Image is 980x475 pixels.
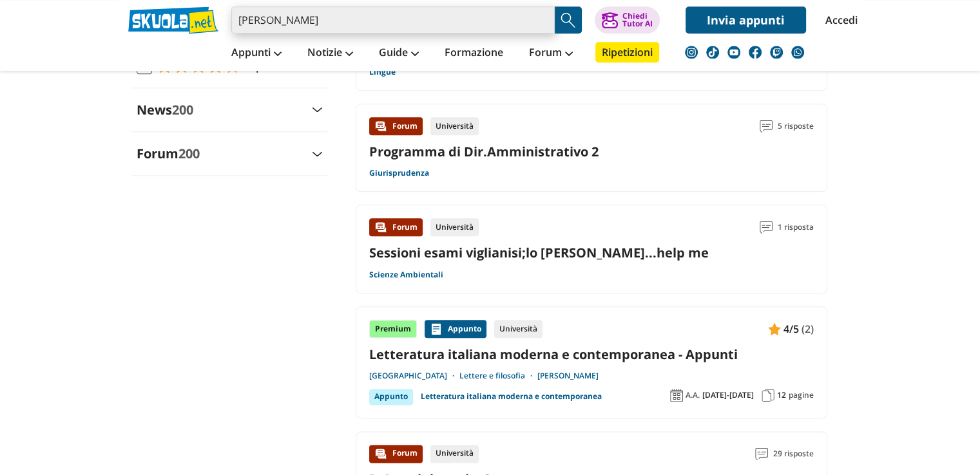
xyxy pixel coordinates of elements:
[312,151,322,156] img: Apri e chiudi sezione
[376,42,422,65] a: Guide
[802,321,814,337] span: (2)
[228,42,285,65] a: Appunti
[374,120,387,133] img: Forum contenuto
[441,42,506,65] a: Formazione
[430,218,479,236] div: Università
[369,168,429,178] a: Giurisprudenza
[749,46,762,59] img: facebook
[559,10,578,30] img: Cerca appunti, riassunti o versioni
[762,389,774,402] img: Pagine
[304,42,356,65] a: Notizie
[778,117,814,135] span: 5 risposte
[555,6,582,33] button: Search Button
[777,390,786,400] span: 12
[374,447,387,460] img: Forum contenuto
[369,244,709,261] a: Sessioni esami viglianisi;lo [PERSON_NAME]...help me
[595,42,659,62] a: Ripetizioni
[421,389,602,404] a: Letteratura italiana moderna e contemporanea
[770,46,783,59] img: twitch
[686,6,806,33] a: Invia appunti
[137,145,200,162] label: Forum
[526,42,576,65] a: Forum
[760,120,773,133] img: Commenti lettura
[755,447,768,460] img: Commenti lettura
[768,322,781,335] img: Appunti contenuto
[537,371,599,381] a: [PERSON_NAME]
[783,321,799,337] span: 4/5
[727,46,740,59] img: youtube
[425,320,486,338] div: Appunto
[374,221,387,234] img: Forum contenuto
[369,389,413,404] div: Appunto
[430,117,479,135] div: Università
[825,6,852,33] a: Accedi
[706,46,719,59] img: tiktok
[369,346,814,363] a: Letteratura italiana moderna e contemporanea - Appunti
[595,6,660,33] button: ChiediTutor AI
[791,46,804,59] img: WhatsApp
[778,218,814,236] span: 1 risposta
[178,145,200,162] span: 200
[369,67,396,77] a: Lingue
[789,390,814,400] span: pagine
[430,322,443,335] img: Appunti contenuto
[494,320,543,338] div: Università
[459,371,537,381] a: Lettere e filosofia
[369,218,423,236] div: Forum
[760,221,773,234] img: Commenti lettura
[369,270,443,280] a: Scienze Ambientali
[369,371,459,381] a: [GEOGRAPHIC_DATA]
[685,46,698,59] img: instagram
[137,101,193,118] label: News
[773,445,814,463] span: 29 risposte
[369,143,599,160] a: Programma di Dir.Amministrativo 2
[172,101,193,118] span: 200
[686,390,700,400] span: A.A.
[312,107,322,112] img: Apri e chiudi sezione
[369,320,417,338] div: Premium
[231,6,555,33] input: Cerca appunti, riassunti o versioni
[430,445,479,463] div: Università
[702,390,754,400] span: [DATE]-[DATE]
[369,445,423,463] div: Forum
[670,389,683,402] img: Anno accademico
[622,12,652,28] div: Chiedi Tutor AI
[369,117,423,135] div: Forum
